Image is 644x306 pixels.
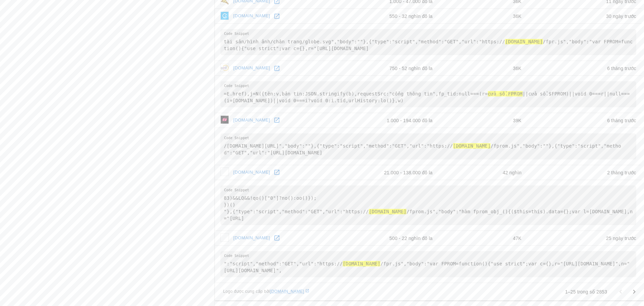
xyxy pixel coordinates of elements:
[224,91,630,103] font: ||cửa sổ.$FPROM)||void 0===r||null===(i=[DOMAIN_NAME])||void 0===i?void 0:i.tid,urlHistory:lo()},w)
[233,170,270,175] font: [DOMAIN_NAME]
[224,261,343,266] font: ":"script","method":"GET","url":"https://
[224,143,621,155] font: /fprom.js","body":""},{"type":"script","method":"GET","url":"[URL][DOMAIN_NAME]
[606,14,636,19] font: 30 ngày trước
[272,233,282,243] a: Mở devontechnologies.com trong cửa sổ mới
[220,12,229,20] img: biểu tượng clockify.me
[607,170,636,175] font: 2 tháng trước
[224,202,235,207] font: })()
[272,115,282,125] a: Mở soundstripe.com trong cửa sổ mới
[220,233,229,242] img: biểu tượng devontechnologies.com
[233,13,270,18] font: [DOMAIN_NAME]
[224,91,488,96] font: =E.href),j=N({tên:v,bản tin:JSON.stringify(b),requestSrc:"cổng thông tin",fp_tid:null===(r=
[389,236,433,241] font: 500 - 22 nghìn đô la
[607,118,636,123] font: 6 tháng trước
[232,167,272,178] a: [DOMAIN_NAME]
[224,209,369,214] font: "},{"type":"script","method":"GET","url":"https://
[513,14,521,19] font: 36K
[389,14,433,19] font: 550 - 32 nghìn đô la
[224,195,317,201] font: 83)&&LQ&&!qo()["0"]?no():oo()});
[606,236,636,241] font: 25 ngày trước
[223,289,270,294] font: Logo được cung cấp bởi
[272,63,282,73] a: Mở exceptionnotfound.net trong cửa sổ mới
[384,170,432,175] font: 21.000 - 138.000 đô la
[220,168,229,176] img: biểu tượng rontar.com
[224,261,630,273] font: /fpr.js","body":"var FPROM=function(){"use strict";var c={},r="[URL][DOMAIN_NAME]",n="[URL][DOMAI...
[453,143,491,149] font: [DOMAIN_NAME]
[220,115,229,124] img: biểu tượng soundstripe.com
[272,11,282,21] a: Mở clockify.me trong cửa sổ mới
[224,39,505,44] font: tài sản/hình ảnh/chân trang/globe.svg","body":""},{"type":"script","method":"GET","url":"https://
[565,289,607,294] font: 1–25 trong số 2853
[627,285,641,299] button: Đi đến trang tiếp theo
[232,63,272,73] a: [DOMAIN_NAME]
[607,66,636,71] font: 6 tháng trước
[224,143,453,149] font: /[DOMAIN_NAME][URL]","body":""},{"type":"script","method":"GET","url":"https://
[233,235,270,240] font: [DOMAIN_NAME]
[503,170,522,175] font: 42 nghìn
[513,118,521,123] font: 39K
[272,167,282,177] a: Mở rontar.com trong cửa sổ mới
[233,65,270,70] font: [DOMAIN_NAME]
[343,261,381,266] font: [DOMAIN_NAME]
[224,209,633,221] font: /fprom.js","body":"hàm fprom_obj_(){($this=this).data={};var l=[DOMAIN_NAME],n="[URL]
[233,117,270,123] font: [DOMAIN_NAME]
[505,39,543,44] font: [DOMAIN_NAME]
[220,64,229,72] img: biểu tượng exceptionnotfound.net
[513,236,521,241] font: 47K
[513,66,521,71] font: 36K
[387,118,432,123] font: 1.000 - 194.000 đô la
[389,66,433,71] font: 750 - 52 nghìn đô la
[369,209,407,214] font: [DOMAIN_NAME]
[270,289,304,294] a: [DOMAIN_NAME]
[232,233,272,243] a: [DOMAIN_NAME]
[488,91,523,96] font: cửa sổ.FPROM
[232,115,272,126] a: [DOMAIN_NAME]
[232,11,272,21] a: [DOMAIN_NAME]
